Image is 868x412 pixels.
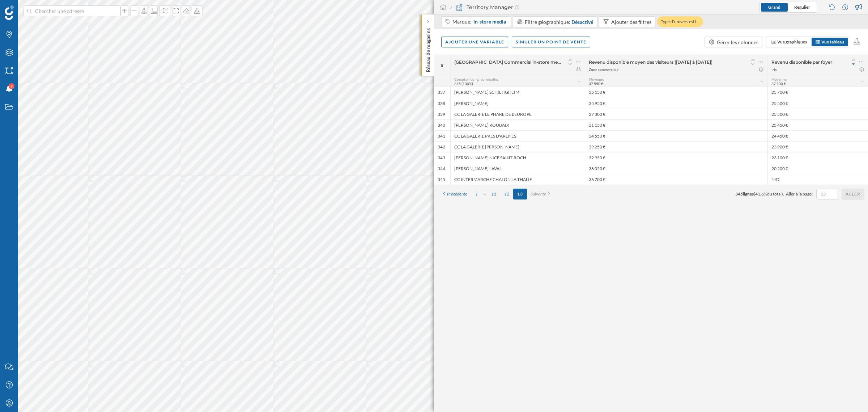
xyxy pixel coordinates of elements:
span: du total). [767,191,784,197]
div: Zone commerciale [589,67,618,72]
span: Aller à la page: [786,191,813,197]
div: [PERSON_NAME] LAVAL [450,163,585,174]
div: Marque: [452,18,507,25]
span: 41,6% [755,191,767,197]
div: 39 250 € [585,141,767,152]
div: [PERSON_NAME] SCHILTIGHEIM [450,87,585,98]
div: 24 450 € [767,130,868,141]
span: 345 [735,191,743,197]
img: Logo Geoblink [5,5,14,20]
span: Régulier [794,4,810,10]
div: 32 950 € [585,152,767,163]
p: Réseau de magasins [425,25,432,72]
div: [PERSON_NAME] ROUBAIX [450,119,585,130]
div: 37 300 € [585,109,767,119]
span: Compter les lignes remplies [454,77,498,81]
span: ( [754,191,755,197]
div: 340 [438,122,445,128]
span: Moyenne [589,77,604,81]
span: lignes [743,191,754,197]
div: 25 500 € [767,98,868,109]
div: CC INTERMARCHE CHALON LA THALIE [450,174,585,185]
div: 339 [438,112,445,117]
div: 23 100 € [767,152,868,163]
span: # [438,62,447,69]
span: Filtre géographique: [525,19,570,25]
span: Revenu disponible par foyer [771,59,832,65]
div: 31 150 € [585,119,767,130]
div: 36 700 € [585,174,767,185]
span: [GEOGRAPHIC_DATA] Commercial in-store media [454,59,563,65]
div: 20 200 € [767,163,868,174]
div: 338 [438,101,445,106]
div: 342 [438,144,445,150]
div: CC LA GALERIE LE PHARE DE L'EUROPE [450,109,585,119]
span: Vue tableau [821,39,844,45]
div: 337 [438,89,445,95]
div: 34 550 € [585,130,767,141]
span: in-store media [473,18,506,25]
div: 25 450 € [767,119,868,130]
div: Iris [771,67,776,72]
div: 23 900 € [767,141,868,152]
span: 9 [10,83,13,90]
div: 345 [438,177,445,182]
input: 13 [818,190,836,198]
div: Type d'univers est l… [657,16,703,27]
span: Assistance [12,5,47,12]
div: [PERSON_NAME] NICE SAINT-ROCH [450,152,585,163]
span: 37 550 € [589,81,603,86]
div: 35 950 € [585,98,767,109]
div: CC LA GALERIE PRES D'ARENES [450,130,585,141]
span: Grand [768,4,780,10]
div: Ajouter des filtres [611,18,651,26]
div: Désactivé [571,18,593,26]
div: 343 [438,155,445,161]
div: 344 [438,166,445,172]
div: Territory Manager [450,4,519,11]
div: CC LA GALERIE [PERSON_NAME] [450,141,585,152]
span: Vue graphiques [777,39,807,45]
div: 341 [438,133,445,139]
div: Gérer les colonnes [717,38,758,46]
span: Revenu disponible moyen des visiteurs ([DATE] à [DATE]) [589,59,712,65]
span: Moyenne [771,77,787,81]
div: 25 500 € [767,109,868,119]
div: 25 700 € [767,87,868,98]
div: N/D [767,174,868,185]
span: 37 100 € [771,81,786,86]
div: 38 050 € [585,163,767,174]
span: 345 (100%) [454,81,473,86]
img: territory-manager.svg [456,4,463,11]
div: [PERSON_NAME] [450,98,585,109]
div: 35 150 € [585,87,767,98]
